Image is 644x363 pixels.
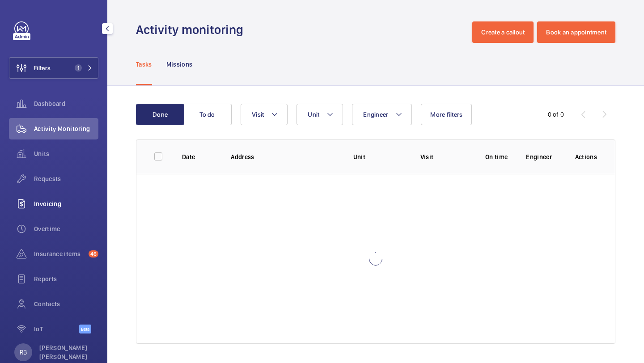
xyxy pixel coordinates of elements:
[39,343,93,361] p: [PERSON_NAME] [PERSON_NAME]
[352,104,412,125] button: Engineer
[575,152,597,161] p: Actions
[20,348,27,357] p: RB
[34,274,98,283] span: Reports
[136,21,249,38] h1: Activity monitoring
[75,64,82,72] span: 1
[34,174,98,183] span: Requests
[34,124,98,133] span: Activity Monitoring
[231,152,339,161] p: Address
[34,199,98,208] span: Invoicing
[136,104,184,125] button: Done
[34,325,79,333] span: IoT
[548,110,564,119] div: 0 of 0
[34,300,98,308] span: Contacts
[363,111,388,118] span: Engineer
[430,111,462,118] span: More filters
[421,104,472,125] button: More filters
[241,104,288,125] button: Visit
[472,21,534,43] button: Create a callout
[183,104,232,125] button: To do
[9,57,98,79] button: Filters1
[34,249,85,258] span: Insurance items
[297,104,343,125] button: Unit
[79,325,91,333] span: Beta
[353,152,406,161] p: Unit
[537,21,615,43] button: Book an appointment
[34,63,51,72] span: Filters
[34,99,98,108] span: Dashboard
[481,152,512,161] p: On time
[34,224,98,233] span: Overtime
[526,152,560,161] p: Engineer
[182,152,216,161] p: Date
[252,111,264,118] span: Visit
[308,111,319,118] span: Unit
[166,60,193,69] p: Missions
[420,152,467,161] p: Visit
[89,250,98,257] span: 46
[34,149,98,158] span: Units
[136,60,152,69] p: Tasks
